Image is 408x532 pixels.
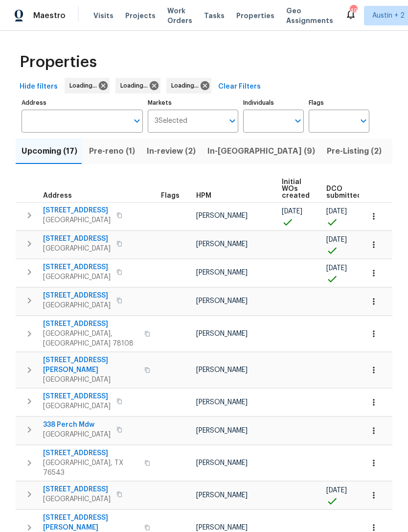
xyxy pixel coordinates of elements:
span: Geo Assignments [286,6,333,25]
span: Properties [236,11,274,21]
div: Loading... [115,78,160,93]
span: Upcoming (17) [22,144,77,158]
span: Flags [161,192,180,199]
span: Hide filters [20,81,58,93]
label: Individuals [243,100,304,106]
span: HPM [196,192,211,199]
span: Initial WOs created [282,179,310,199]
span: [GEOGRAPHIC_DATA] [43,272,111,282]
span: Austin + 2 [372,11,405,21]
span: [GEOGRAPHIC_DATA] [43,494,111,504]
span: [PERSON_NAME] [196,399,248,406]
span: [STREET_ADDRESS] [43,448,138,458]
div: 49 [350,6,357,16]
span: [DATE] [326,265,347,272]
span: [PERSON_NAME] [196,460,248,466]
span: [STREET_ADDRESS] [43,319,138,329]
span: [GEOGRAPHIC_DATA], TX 76543 [43,458,138,478]
span: [GEOGRAPHIC_DATA] [43,244,111,254]
span: [GEOGRAPHIC_DATA] [43,301,111,310]
span: [DATE] [326,487,347,494]
span: Pre-reno (1) [89,144,135,158]
span: [DATE] [282,208,302,215]
button: Open [357,114,370,128]
span: [PERSON_NAME] [196,367,248,373]
button: Open [226,114,239,128]
span: [STREET_ADDRESS][PERSON_NAME] [43,355,138,375]
span: Properties [20,57,97,67]
span: Projects [125,11,156,21]
span: [STREET_ADDRESS] [43,485,111,494]
span: Visits [93,11,113,21]
span: 338 Perch Mdw [43,420,111,430]
span: [GEOGRAPHIC_DATA] [43,215,111,225]
label: Address [22,100,143,106]
span: [PERSON_NAME] [196,524,248,531]
span: [PERSON_NAME] [196,269,248,276]
button: Open [130,114,144,128]
div: Loading... [65,78,110,93]
span: Address [43,192,72,199]
span: [STREET_ADDRESS] [43,392,111,401]
span: [STREET_ADDRESS] [43,262,111,272]
span: [STREET_ADDRESS] [43,234,111,244]
span: 3 Selected [155,117,187,125]
span: [PERSON_NAME] [196,330,248,337]
span: [GEOGRAPHIC_DATA] [43,375,138,385]
span: Tasks [204,12,225,19]
span: [PERSON_NAME] [196,298,248,304]
span: Clear Filters [218,81,261,93]
span: [PERSON_NAME] [196,492,248,499]
span: DCO submitted [326,185,362,199]
button: Clear Filters [214,78,265,96]
span: Loading... [171,81,203,91]
span: [DATE] [326,208,347,215]
span: Loading... [120,81,152,91]
span: [GEOGRAPHIC_DATA] [43,430,111,439]
span: [GEOGRAPHIC_DATA] [43,401,111,411]
span: [STREET_ADDRESS] [43,291,111,301]
span: Work Orders [167,6,192,25]
span: In-review (2) [147,144,196,158]
span: [GEOGRAPHIC_DATA], [GEOGRAPHIC_DATA] 78108 [43,329,138,348]
span: [PERSON_NAME] [196,212,248,219]
span: [STREET_ADDRESS] [43,206,111,215]
span: [PERSON_NAME] [196,241,248,248]
span: [DATE] [326,236,347,243]
label: Flags [309,100,369,106]
span: Maestro [33,11,66,21]
span: Loading... [69,81,101,91]
span: Pre-Listing (2) [327,144,382,158]
span: In-[GEOGRAPHIC_DATA] (9) [207,144,315,158]
button: Open [291,114,305,128]
button: Hide filters [16,78,62,96]
span: [PERSON_NAME] [196,427,248,434]
div: Loading... [166,78,211,93]
label: Markets [148,100,239,106]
